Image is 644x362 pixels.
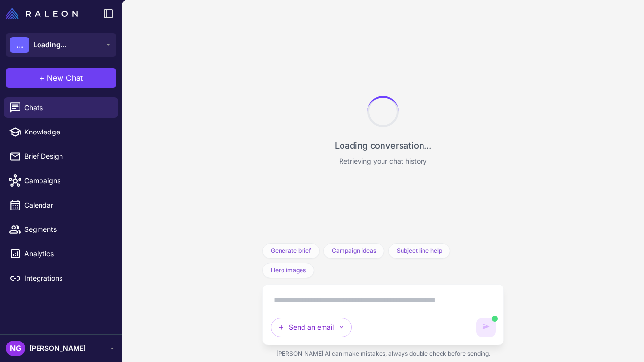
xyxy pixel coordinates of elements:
a: Brief Design [4,146,118,167]
a: Integrations [4,268,118,288]
span: New Chat [47,72,83,84]
button: +New Chat [6,68,116,88]
button: Subject line help [388,243,450,259]
span: [PERSON_NAME] [29,343,86,354]
div: [PERSON_NAME] AI can make mistakes, always double check before sending. [262,345,504,362]
div: ... [10,37,29,53]
button: Campaign ideas [323,243,384,259]
span: + [40,72,45,84]
img: Raleon Logo [6,8,78,19]
button: Hero images [262,263,314,278]
span: Analytics [24,248,110,259]
span: Generate brief [271,247,311,255]
a: Knowledge [4,122,118,142]
a: Segments [4,219,118,240]
a: Calendar [4,195,118,215]
button: Send an email [271,318,352,337]
span: Hero images [271,266,306,275]
a: Analytics [4,244,118,264]
span: Knowledge [24,127,110,137]
button: ...Loading... [6,33,116,57]
span: Chats [24,102,110,113]
span: Subject line help [397,247,442,255]
span: Calendar [24,200,110,210]
span: AI is generating content. You can still type but cannot send yet. [492,316,498,322]
a: Chats [4,97,118,118]
p: Loading conversation... [335,139,431,152]
button: Generate brief [262,243,320,259]
span: Loading... [33,39,66,50]
span: Campaign ideas [332,247,376,255]
div: NG [6,341,25,356]
span: Brief Design [24,151,110,162]
p: Retrieving your chat history [339,156,427,167]
span: Integrations [24,273,110,284]
span: Campaigns [24,175,110,186]
a: Campaigns [4,171,118,191]
button: AI is generating content. You can keep typing but cannot send until it completes. [476,318,496,337]
span: Segments [24,224,110,235]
